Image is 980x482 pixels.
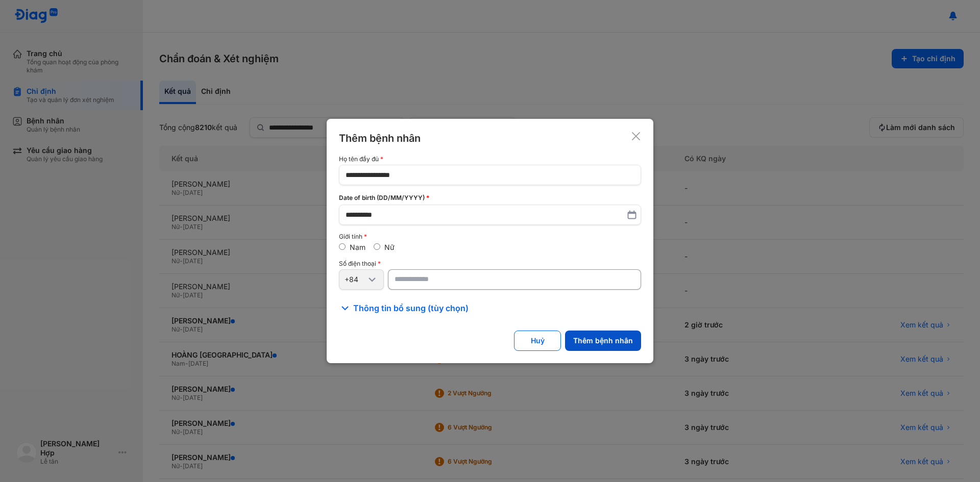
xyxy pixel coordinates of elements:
div: Họ tên đầy đủ [339,156,641,163]
div: Giới tính [339,233,641,240]
span: Thông tin bổ sung (tùy chọn) [353,302,469,314]
label: Nam [350,243,365,251]
button: Huỷ [514,331,561,351]
div: Date of birth (DD/MM/YYYY) [339,193,641,202]
div: Thêm bệnh nhân [339,131,421,145]
div: Số điện thoại [339,260,641,267]
div: +84 [345,275,366,284]
label: Nữ [384,243,395,251]
button: Thêm bệnh nhân [565,331,641,351]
